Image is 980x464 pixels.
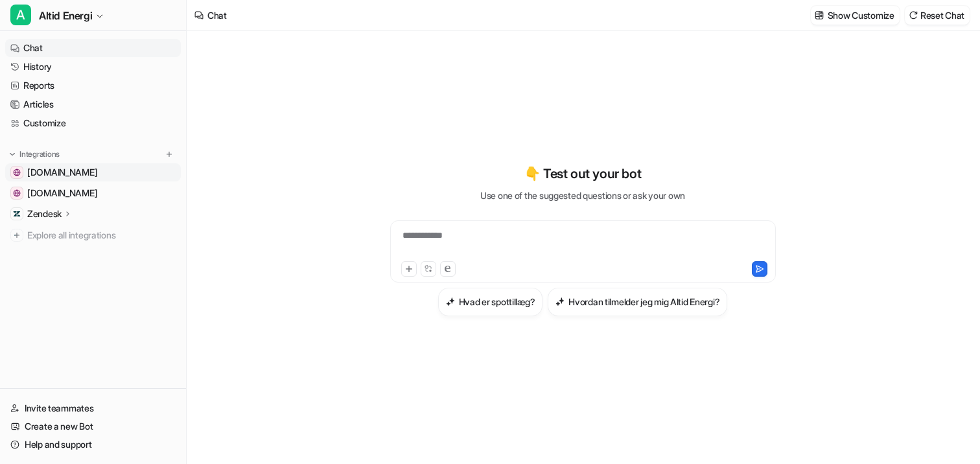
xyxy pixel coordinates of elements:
img: customize [815,10,824,20]
p: Integrations [19,149,60,159]
button: Show Customize [811,6,900,25]
button: Reset Chat [905,6,970,25]
span: Altid Energi [39,6,92,25]
img: greenpowerdenmark.dk [13,168,21,176]
img: menu_add.svg [165,150,174,159]
p: Show Customize [828,8,894,22]
span: A [10,5,31,25]
a: Create a new Bot [5,417,181,435]
button: Hvad er spottillæg?Hvad er spottillæg? [438,288,543,316]
a: greenpowerdenmark.dk[DOMAIN_NAME] [5,163,181,181]
img: reset [909,10,918,20]
a: Explore all integrations [5,226,181,244]
h3: Hvordan tilmelder jeg mig Altid Energi? [568,295,719,308]
button: Hvordan tilmelder jeg mig Altid Energi?Hvordan tilmelder jeg mig Altid Energi? [548,288,727,316]
p: Use one of the suggested questions or ask your own [480,189,685,202]
span: [DOMAIN_NAME] [27,187,97,200]
span: Explore all integrations [27,225,176,246]
div: Chat [207,8,227,22]
a: Customize [5,114,181,132]
a: Invite teammates [5,399,181,417]
a: Articles [5,95,181,113]
p: 👇 Test out your bot [524,164,641,183]
img: Zendesk [13,210,21,218]
img: altidenergi.dk [13,189,21,197]
img: explore all integrations [10,229,23,242]
a: altidenergi.dk[DOMAIN_NAME] [5,184,181,202]
p: Zendesk [27,207,62,220]
button: Integrations [5,148,64,161]
a: History [5,58,181,76]
img: Hvad er spottillæg? [446,297,455,307]
a: Chat [5,39,181,57]
a: Reports [5,76,181,95]
img: Hvordan tilmelder jeg mig Altid Energi? [555,297,565,307]
span: [DOMAIN_NAME] [27,166,97,179]
a: Help and support [5,435,181,454]
img: expand menu [8,150,17,159]
h3: Hvad er spottillæg? [459,295,535,308]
